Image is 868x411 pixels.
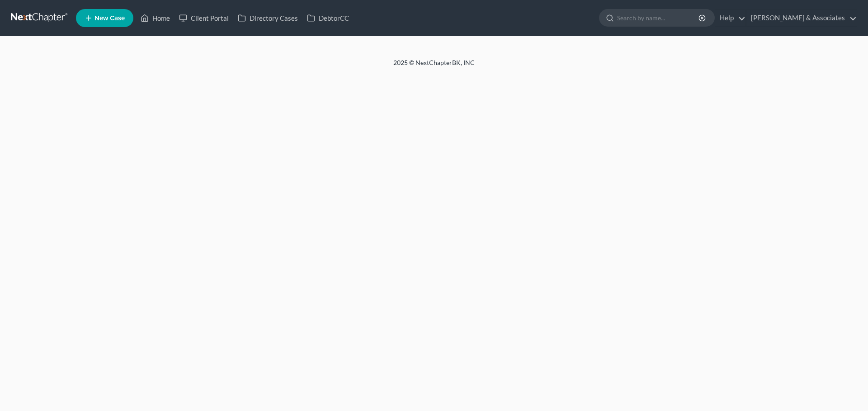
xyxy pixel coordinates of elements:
a: Home [136,10,175,26]
span: New Case [94,15,125,22]
a: Client Portal [175,10,233,26]
a: [PERSON_NAME] & Associates [746,10,857,26]
a: Help [715,10,745,26]
a: DebtorCC [302,10,354,26]
div: 2025 © NextChapterBK, INC [176,58,692,74]
a: Directory Cases [233,10,302,26]
input: Search by name... [617,9,700,26]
